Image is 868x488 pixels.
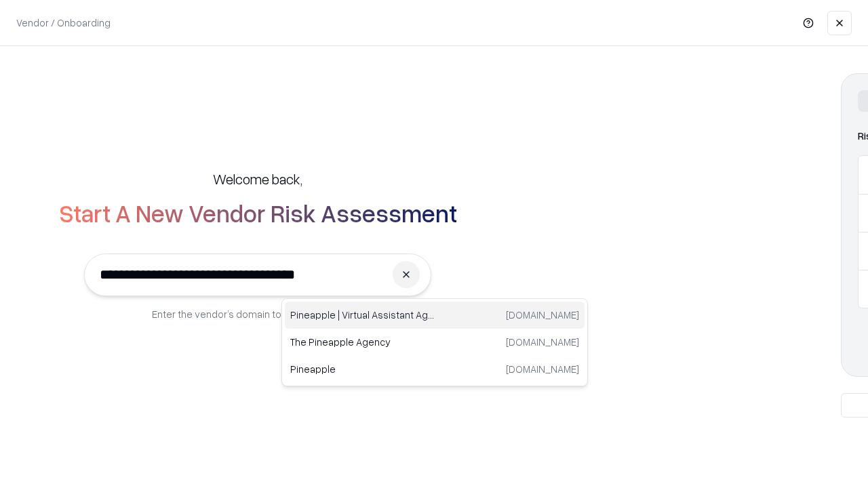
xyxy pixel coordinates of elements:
p: [DOMAIN_NAME] [506,362,579,376]
p: The Pineapple Agency [290,335,435,349]
div: Suggestions [281,298,588,386]
p: [DOMAIN_NAME] [506,308,579,322]
h5: Welcome back, [213,169,302,188]
p: [DOMAIN_NAME] [506,335,579,349]
p: Pineapple | Virtual Assistant Agency [290,308,435,322]
h2: Start A New Vendor Risk Assessment [59,199,457,226]
p: Pineapple [290,362,435,376]
p: Vendor / Onboarding [16,16,111,30]
p: Enter the vendor’s domain to begin onboarding [152,307,363,321]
